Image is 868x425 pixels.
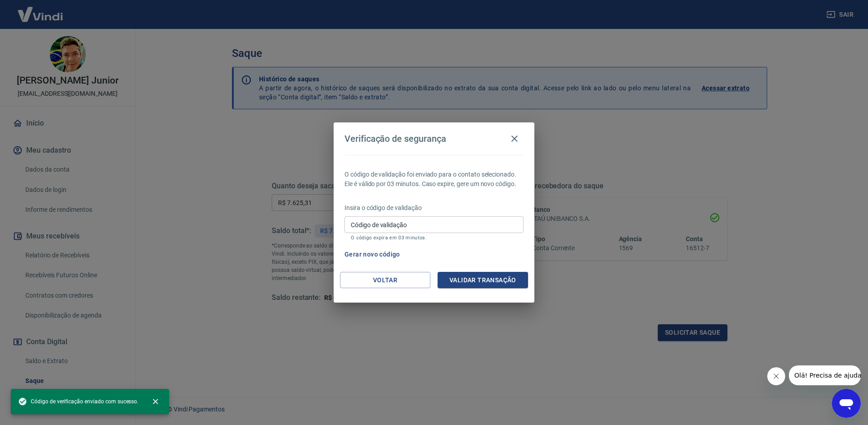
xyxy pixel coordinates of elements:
iframe: Botão para abrir a janela de mensagens [832,389,861,418]
h4: Verificação de segurança [344,133,446,144]
button: Gerar novo código [341,246,404,263]
p: O código expira em 03 minutos. [351,235,517,241]
button: close [146,392,165,411]
button: Voltar [340,272,430,289]
iframe: Mensagem da empresa [789,365,861,385]
span: Código de verificação enviado com sucesso. [18,397,138,406]
p: O código de validação foi enviado para o contato selecionado. Ele é válido por 03 minutos. Caso e... [344,170,524,189]
span: Olá! Precisa de ajuda? [5,6,76,14]
iframe: Fechar mensagem [767,367,785,385]
button: Validar transação [438,272,528,289]
p: Insira o código de validação [344,203,524,213]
